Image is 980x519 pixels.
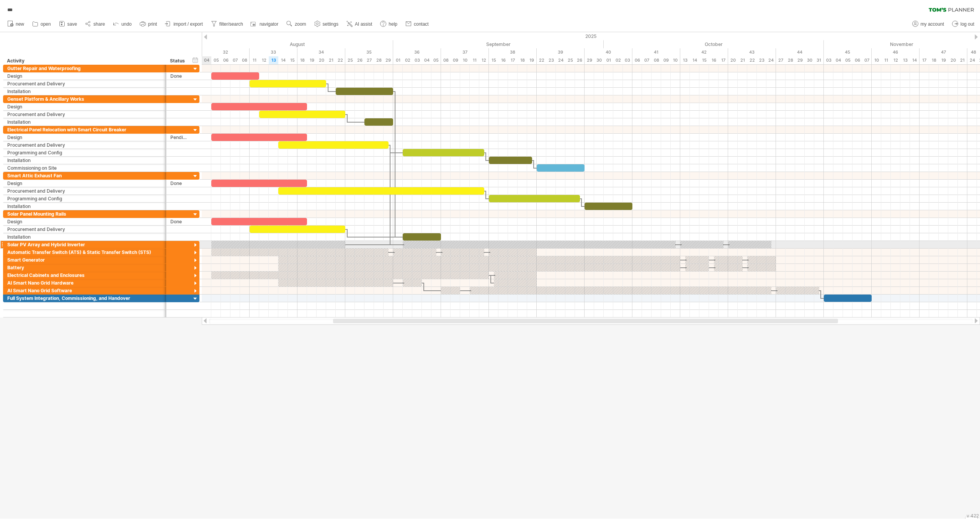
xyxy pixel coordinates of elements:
[680,56,690,64] div: Monday, 13 October 2025
[960,21,974,27] span: log out
[7,295,162,302] div: Full System Integration, Commissioning, and Handover
[7,57,162,65] div: Activity
[814,56,824,64] div: Friday, 31 October 2025
[221,56,230,64] div: Wednesday, 6 August 2025
[431,56,441,64] div: Friday, 5 September 2025
[613,56,623,64] div: Thursday, 2 October 2025
[7,111,162,118] div: Procurement and Delivery
[738,56,747,64] div: Tuesday, 21 October 2025
[93,21,105,27] span: share
[259,56,269,64] div: Tuesday, 12 August 2025
[594,56,604,64] div: Tuesday, 30 September 2025
[910,56,920,64] div: Friday, 14 November 2025
[757,56,766,64] div: Thursday, 23 October 2025
[307,56,317,64] div: Tuesday, 19 August 2025
[585,48,632,56] div: 40
[412,56,422,64] div: Wednesday, 3 September 2025
[7,195,162,202] div: Programming and Config
[269,56,278,64] div: Wednesday, 13 August 2025
[148,21,157,27] span: print
[295,21,306,27] span: zoom
[623,56,632,64] div: Friday, 3 October 2025
[958,56,967,64] div: Friday, 21 November 2025
[786,56,795,64] div: Tuesday, 28 October 2025
[690,56,699,64] div: Tuesday, 14 October 2025
[211,56,221,64] div: Tuesday, 5 August 2025
[747,56,757,64] div: Wednesday, 22 October 2025
[7,272,162,279] div: Electrical Cabinets and Enclosures
[604,40,824,48] div: October 2025
[355,21,372,27] span: AI assist
[920,48,967,56] div: 47
[939,56,948,64] div: Wednesday, 19 November 2025
[470,56,479,64] div: Thursday, 11 September 2025
[460,56,470,64] div: Wednesday, 10 September 2025
[965,517,978,519] div: Show Legend
[585,56,594,64] div: Monday, 29 September 2025
[170,134,187,141] div: Pending
[661,56,671,64] div: Thursday, 9 October 2025
[910,19,946,29] a: my account
[7,249,162,256] div: Automatic Transfer Switch (ATS) & Static Transfer Switch (STS)
[364,56,374,64] div: Wednesday, 27 August 2025
[250,56,259,64] div: Monday, 11 August 2025
[7,80,162,87] div: Procurement and Delivery
[7,210,162,218] div: Solar Panel Mounting Rails
[345,56,355,64] div: Monday, 25 August 2025
[632,48,680,56] div: 41
[632,56,642,64] div: Monday, 6 October 2025
[921,21,944,27] span: my account
[7,233,162,241] div: Installation
[414,21,429,27] span: contact
[929,56,939,64] div: Tuesday, 18 November 2025
[556,56,565,64] div: Wednesday, 24 September 2025
[776,48,824,56] div: 44
[7,226,162,233] div: Procurement and Delivery
[121,21,132,27] span: undo
[7,65,162,72] div: Gutter Repair and Waterproofing
[7,118,162,126] div: Installation
[7,157,162,164] div: Installation
[173,21,203,27] span: import / export
[7,241,162,248] div: Solar PV Array and Hybrid Inverter
[833,56,843,64] div: Tuesday, 4 November 2025
[422,56,431,64] div: Thursday, 4 September 2025
[355,56,364,64] div: Tuesday, 26 August 2025
[498,56,508,64] div: Tuesday, 16 September 2025
[7,149,162,156] div: Programming and Config
[881,56,891,64] div: Tuesday, 11 November 2025
[323,21,338,27] span: settings
[240,56,250,64] div: Friday, 8 August 2025
[518,56,527,64] div: Thursday, 18 September 2025
[378,19,400,29] a: help
[138,19,159,29] a: print
[824,48,872,56] div: 45
[546,56,556,64] div: Tuesday, 23 September 2025
[451,56,460,64] div: Tuesday, 9 September 2025
[7,134,162,141] div: Design
[441,56,451,64] div: Monday, 8 September 2025
[393,48,441,56] div: 36
[709,56,719,64] div: Thursday, 16 October 2025
[872,56,881,64] div: Monday, 10 November 2025
[508,56,518,64] div: Wednesday, 17 September 2025
[7,126,162,133] div: Electrical Panel Relocation with Smart Circuit Breaker
[57,19,79,29] a: save
[230,56,240,64] div: Thursday, 7 August 2025
[948,56,958,64] div: Thursday, 20 November 2025
[219,21,243,27] span: filter/search
[950,19,977,29] a: log out
[170,180,187,187] div: Done
[527,56,537,64] div: Friday, 19 September 2025
[170,72,187,80] div: Done
[7,103,162,110] div: Design
[288,56,297,64] div: Friday, 15 August 2025
[728,48,776,56] div: 43
[891,56,900,64] div: Wednesday, 12 November 2025
[7,279,162,287] div: AI Smart Nano Grid Hardware
[345,19,374,29] a: AI assist
[7,218,162,225] div: Design
[336,56,345,64] div: Friday, 22 August 2025
[728,56,738,64] div: Monday, 20 October 2025
[41,21,51,27] span: open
